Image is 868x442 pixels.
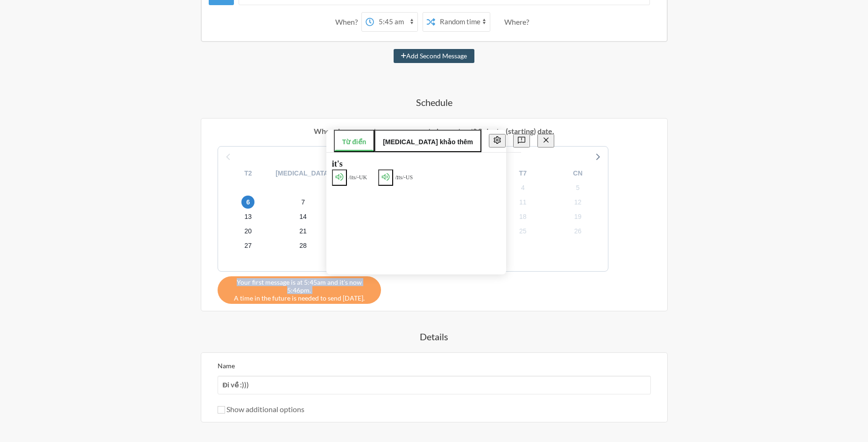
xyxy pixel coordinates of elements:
[241,196,254,209] span: Thứ Năm, 6 tháng 11, 2025
[241,239,254,253] span: Thứ Năm, 27 tháng 11, 2025
[516,210,529,224] span: Thứ Ba, 18 tháng 11, 2025
[208,126,660,137] p: When do you want your messages to be sent out? Select a (starting) date.
[218,405,304,414] label: Show additional options
[516,225,529,238] span: Thứ Ba, 25 tháng 11, 2025
[241,210,254,224] span: Thứ Năm, 13 tháng 11, 2025
[571,196,584,209] span: Thứ Tư, 12 tháng 11, 2025
[516,181,529,194] span: Thứ Ba, 4 tháng 11, 2025
[571,225,584,238] span: Thứ Tư, 26 tháng 11, 2025
[296,196,310,209] span: Thứ Sáu, 7 tháng 11, 2025
[550,166,606,181] div: CN
[275,166,331,181] div: [MEDICAL_DATA]
[571,181,584,194] span: Thứ Tư, 5 tháng 11, 2025
[335,12,361,32] div: When?
[394,49,474,63] button: Add Second Message
[218,376,651,394] input: We suggest a 2 to 4 word name
[504,12,533,32] div: Where?
[218,362,235,370] label: Name
[221,166,276,181] div: T2
[296,210,310,224] span: Thứ Sáu, 14 tháng 11, 2025
[241,225,254,238] span: Thứ Năm, 20 tháng 11, 2025
[296,225,310,238] span: Thứ Sáu, 21 tháng 11, 2025
[225,278,374,294] span: Your first message is at 5:45am and it's now 5:46pm.
[296,239,310,253] span: Thứ Sáu, 28 tháng 11, 2025
[495,166,550,181] div: T7
[571,210,584,224] span: Thứ Tư, 19 tháng 11, 2025
[218,406,225,414] input: Show additional options
[163,96,705,109] h4: Schedule
[163,330,705,343] h4: Details
[516,196,529,209] span: Thứ Ba, 11 tháng 11, 2025
[218,276,381,304] div: A time in the future is needed to send [DATE].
